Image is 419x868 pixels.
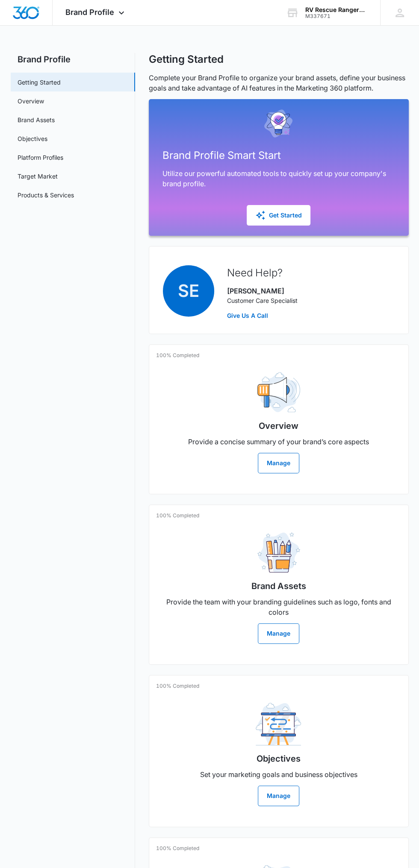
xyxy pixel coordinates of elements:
[163,265,214,317] span: SE
[227,265,298,281] h2: Need Help?
[11,53,135,66] h2: Brand Profile
[149,73,409,93] p: Complete your Brand Profile to organize your brand assets, define your business goals and take ad...
[257,752,301,765] h2: Objectives
[227,286,298,296] p: [PERSON_NAME]
[305,13,368,19] div: account id
[65,8,114,17] span: Brand Profile
[156,682,199,690] p: 100% Completed
[149,504,409,665] a: 100% CompletedBrand AssetsProvide the team with your branding guidelines such as logo, fonts and ...
[18,78,61,87] a: Getting Started
[258,453,299,473] button: Manage
[162,168,392,189] p: Utilize our powerful automated tools to quickly set up your company's brand profile.
[162,148,392,163] h2: Brand Profile Smart Start
[149,675,409,827] a: 100% CompletedObjectivesSet your marketing goals and business objectivesManage
[227,311,298,320] a: Give Us A Call
[156,845,199,852] p: 100% Completed
[227,296,298,305] p: Customer Care Specialist
[255,210,302,220] div: Get Started
[200,769,357,780] p: Set your marketing goals and business objectives
[156,597,401,617] p: Provide the team with your branding guidelines such as logo, fonts and colors
[247,205,310,226] button: Get Started
[18,97,44,106] a: Overview
[149,53,224,66] h1: Getting Started
[18,134,47,143] a: Objectives
[156,352,199,359] p: 100% Completed
[258,623,299,644] button: Manage
[18,115,55,124] a: Brand Assets
[305,6,368,13] div: account name
[18,172,58,181] a: Target Market
[18,153,63,162] a: Platform Profiles
[149,344,409,494] a: 100% CompletedOverviewProvide a concise summary of your brand’s core aspectsManage
[258,786,299,806] button: Manage
[188,437,369,447] p: Provide a concise summary of your brand’s core aspects
[18,191,74,199] a: Products & Services
[251,580,306,592] h2: Brand Assets
[259,419,298,432] h2: Overview
[156,512,199,519] p: 100% Completed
